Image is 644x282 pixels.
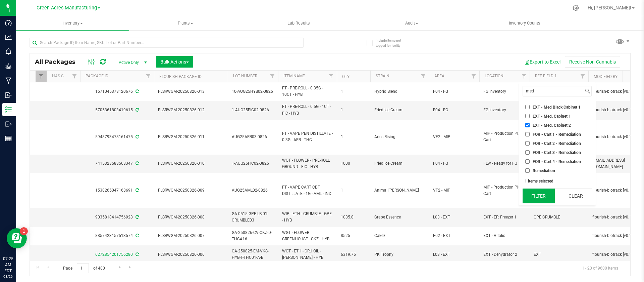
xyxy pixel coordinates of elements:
[534,251,584,258] span: EXT
[69,71,80,82] a: Filter
[135,188,139,193] span: Sync from Compliance System
[577,263,624,273] span: 1 - 20 of 9600 items
[376,38,409,48] span: Include items not tagged for facility
[483,160,526,167] span: FLW - Ready for FG
[341,251,366,258] span: 6319.75
[232,160,274,167] span: 1-AUG25FIC02-0826
[232,211,274,224] span: GA-0515-GPE-LB-01-CRUMBLE03
[483,107,526,113] span: FG Inventory
[135,134,139,139] span: Sync from Compliance System
[525,159,530,164] input: FOR - Cart 4 - Remediation
[341,233,366,239] span: 8525
[577,71,588,82] a: Filter
[158,187,224,194] span: FLSRWGM-20250826-009
[483,214,526,220] span: EXT - EP. Freezer 1
[533,169,555,173] span: Remediation
[376,74,389,78] a: Strain
[47,71,80,82] th: Has COA
[267,71,278,82] a: Filter
[135,161,139,166] span: Sync from Compliance System
[35,58,82,66] span: All Packages
[5,121,12,127] inline-svg: Outbound
[129,20,242,26] span: Plants
[3,274,13,279] p: 08/26
[535,74,557,78] a: Ref Field 1
[16,16,129,30] a: Inventory
[341,187,366,194] span: 1
[283,74,305,78] a: Item Name
[341,214,366,220] span: 1085.8
[356,20,468,26] span: Audit
[135,252,139,257] span: Sync from Compliance System
[79,187,155,194] div: 1538265047168691
[5,106,12,113] inline-svg: Inventory
[525,179,590,184] div: 1 items selected
[525,150,530,155] input: FOR - Cart 3 - Remediation
[282,104,333,116] span: FT - PRE-ROLL - 0.5G - 1CT - FIC - HYB
[374,160,425,167] span: Fried Ice Cream
[525,141,530,146] input: FOR - Cart 2 - Remediation
[533,105,581,109] span: EXT - Med Black Cabinet 1
[500,20,549,26] span: Inventory Counts
[483,88,526,95] span: FG Inventory
[232,248,274,261] span: GA-250825-EM-VKS-HYB-T-THC01-A-B
[79,233,155,239] div: 8857423157513574
[158,134,224,140] span: FLSRWGM-20250826-011
[5,63,12,70] inline-svg: Grow
[57,263,110,274] span: Page of 480
[433,187,475,194] span: VF2 - MIP
[7,228,27,248] iframe: Resource center
[374,214,425,220] span: Grape Essence
[534,214,584,220] span: GPE CRUMBLE
[79,88,155,95] div: 1671045378120676
[433,251,475,258] span: L03 - EXT
[483,130,526,143] span: MIP - Production Plan Cart
[5,135,12,142] inline-svg: Reports
[135,233,139,238] span: Sync from Compliance System
[434,74,444,78] a: Area
[282,184,333,197] span: FT - VAPE CART CDT DISTILLATE - 1G - AML - IND
[468,16,581,30] a: Inventory Counts
[20,227,28,235] iframe: Resource center unread badge
[533,160,581,164] span: FOR - Cart 4 - Remediation
[523,86,584,96] input: Search
[523,189,555,203] button: Filter
[341,134,366,140] span: 1
[37,5,97,11] span: Green Acres Manufacturing
[342,74,350,79] a: Qty
[525,105,530,109] input: EXT - Med Black Cabinet 1
[433,88,475,95] span: F04 - FG
[341,107,366,113] span: 1
[95,252,133,257] a: 6272854201756280
[5,48,12,55] inline-svg: Monitoring
[533,151,581,155] span: FOR - Cart 3 - Remediation
[374,187,425,194] span: Animal [PERSON_NAME]
[525,114,530,118] input: EXT - Med. Cabinet 1
[158,160,224,167] span: FLSRWGM-20250826-010
[135,89,139,94] span: Sync from Compliance System
[79,214,155,220] div: 9035818414756928
[433,134,475,140] span: VF2 - MIP
[77,263,89,274] input: 1
[433,107,475,113] span: F04 - FG
[282,130,333,143] span: FT - VAPE PEN DISTILLATE - 0.3G - ARR - THC
[79,134,155,140] div: 5948793478161475
[158,214,224,220] span: FLSRWGM-20250826-008
[525,132,530,136] input: FOR - Cart 1 - Remediation
[278,20,319,26] span: Lab Results
[3,256,13,274] p: 07:25 AM EDT
[594,74,618,79] a: Modified By
[374,134,425,140] span: Aries Rising
[485,74,503,78] a: Location
[355,16,468,30] a: Audit
[36,71,47,82] a: Filter
[588,5,631,10] span: Hi, [PERSON_NAME]!
[232,88,274,95] span: 10-AUG25HYB02-0826
[374,233,425,239] span: Cakez
[565,56,620,68] button: Receive Non-Cannabis
[160,59,189,65] span: Bulk Actions
[282,230,333,242] span: WGT - FLOWER GREENHOUSE - CKZ - HYB
[483,251,526,258] span: EXT - Dehydrator 2
[156,56,193,68] button: Bulk Actions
